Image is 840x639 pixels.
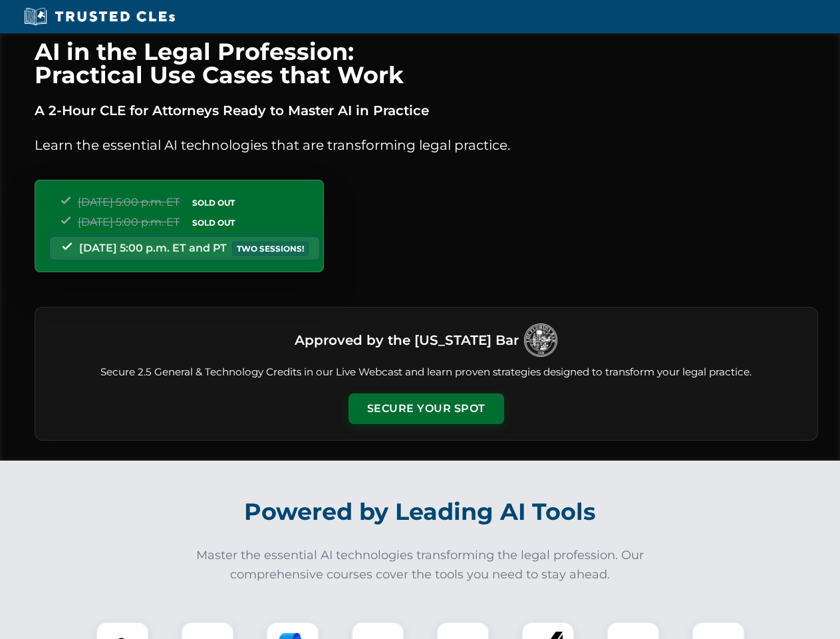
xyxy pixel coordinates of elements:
p: Secure 2.5 General & Technology Credits in our Live Webcast and learn proven strategies designed ... [51,365,801,380]
p: Learn the essential AI technologies that are transforming legal practice. [35,134,818,156]
img: Trusted CLEs [20,7,179,27]
h2: Powered by Leading AI Tools [52,489,789,535]
span: SOLD OUT [188,216,239,230]
span: [DATE] 5:00 p.m. ET [78,196,180,208]
button: Secure Your Spot [349,393,504,424]
h3: Approved by the [US_STATE] Bar [295,328,519,352]
span: [DATE] 5:00 p.m. ET [78,216,180,228]
p: Master the essential AI technologies transforming the legal profession. Our comprehensive courses... [188,546,653,584]
img: Logo [524,323,557,357]
h1: AI in the Legal Profession: Practical Use Cases that Work [35,40,818,87]
span: SOLD OUT [188,196,239,210]
p: A 2-Hour CLE for Attorneys Ready to Master AI in Practice [35,100,818,121]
